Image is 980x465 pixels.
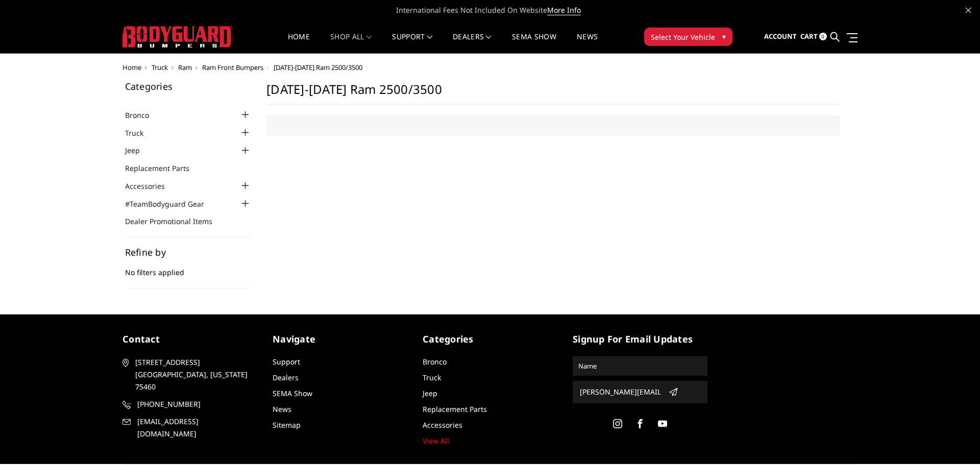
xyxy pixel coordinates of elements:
[800,32,818,41] span: Cart
[135,356,254,393] span: [STREET_ADDRESS] [GEOGRAPHIC_DATA], [US_STATE] 75460
[453,33,492,53] a: Dealers
[423,373,441,382] a: Truck
[125,199,217,209] a: #TeamBodyguard Gear
[122,415,257,440] a: [EMAIL_ADDRESS][DOMAIN_NAME]
[125,216,225,227] a: Dealer Promotional Items
[423,357,447,366] a: Bronco
[122,332,257,346] h5: contact
[273,357,300,366] a: Support
[125,163,202,174] a: Replacement Parts
[800,23,827,51] a: Cart 0
[392,33,432,53] a: Support
[576,384,665,400] input: Email
[273,404,291,414] a: News
[577,33,598,53] a: News
[423,420,462,430] a: Accessories
[125,128,156,138] a: Truck
[274,63,362,72] span: [DATE]-[DATE] Ram 2500/3500
[273,332,407,346] h5: Navigate
[122,63,141,72] a: Home
[152,63,168,72] a: Truck
[644,28,732,46] button: Select Your Vehicle
[137,415,256,440] span: [EMAIL_ADDRESS][DOMAIN_NAME]
[764,23,797,51] a: Account
[122,26,232,47] img: BODYGUARD BUMPERS
[178,63,192,72] a: Ram
[574,358,706,374] input: Name
[819,33,827,40] span: 0
[764,32,797,41] span: Account
[122,398,257,410] a: [PHONE_NUMBER]
[202,63,263,72] a: Ram Front Bumpers
[125,181,178,191] a: Accessories
[423,404,487,414] a: Replacement Parts
[125,110,162,120] a: Bronco
[273,373,299,382] a: Dealers
[573,332,707,346] h5: signup for email updates
[651,32,715,42] span: Select Your Vehicle
[547,5,581,15] a: More Info
[423,388,437,398] a: Jeep
[423,332,557,346] h5: Categories
[125,248,252,288] div: No filters applied
[330,33,372,53] a: shop all
[125,248,252,257] h5: Refine by
[125,145,153,156] a: Jeep
[722,31,726,42] span: ▾
[125,82,252,91] h5: Categories
[512,33,556,53] a: SEMA Show
[423,436,449,446] a: View All
[273,420,301,430] a: Sitemap
[137,398,256,410] span: [PHONE_NUMBER]
[273,388,312,398] a: SEMA Show
[266,82,840,105] h1: [DATE]-[DATE] Ram 2500/3500
[288,33,310,53] a: Home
